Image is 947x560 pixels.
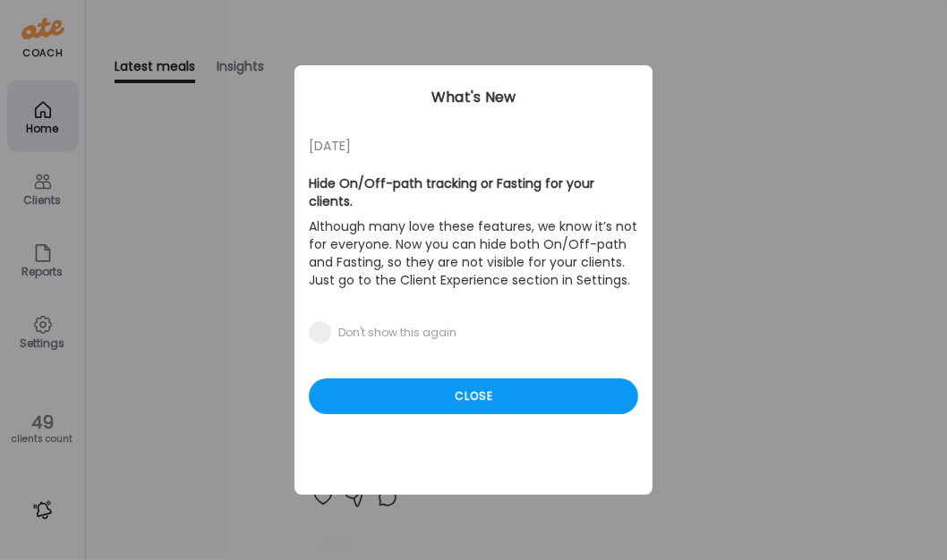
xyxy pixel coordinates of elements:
div: Don't show this again [338,326,456,340]
div: What's New [294,87,653,108]
div: Close [309,378,638,414]
b: Hide On/Off-path tracking or Fasting for your clients. [309,174,594,210]
p: Although many love these features, we know it’s not for everyone. Now you can hide both On/Off-pa... [309,214,638,293]
div: [DATE] [309,135,638,157]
